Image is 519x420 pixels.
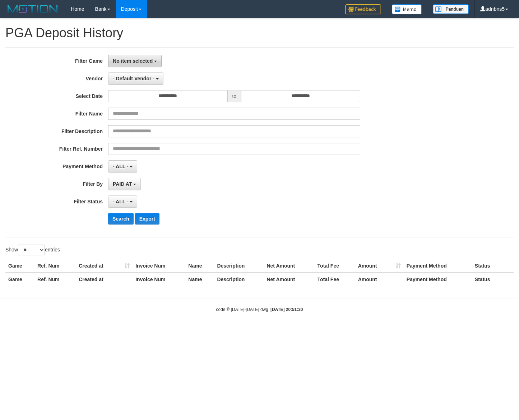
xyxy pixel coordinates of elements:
th: Description [214,259,264,273]
img: Feedback.jpg [345,4,381,14]
th: Ref. Num [34,259,76,273]
h1: PGA Deposit History [5,26,514,40]
img: Button%20Memo.svg [392,4,422,14]
button: Export [135,213,159,225]
th: Ref. Num [34,273,76,286]
th: Name [185,273,214,286]
th: Status [472,273,514,286]
th: Created at [76,259,133,273]
span: No item selected [113,58,153,64]
th: Game [5,259,34,273]
img: MOTION_logo.png [5,4,60,14]
button: - ALL - [108,195,137,208]
button: PAID AT [108,178,141,190]
span: - ALL - [113,199,129,204]
th: Net Amount [264,273,314,286]
button: - ALL - [108,160,137,173]
span: PAID AT [113,181,132,187]
th: Name [185,259,214,273]
label: Show entries [5,245,60,255]
strong: [DATE] 20:51:30 [270,307,303,312]
small: code © [DATE]-[DATE] dwg | [216,307,303,312]
th: Net Amount [264,259,314,273]
span: - ALL - [113,164,129,169]
th: Payment Method [404,273,472,286]
button: - Default Vendor - [108,72,163,85]
th: Total Fee [315,259,355,273]
span: - Default Vendor - [113,76,154,81]
th: Amount [355,273,404,286]
th: Invoice Num [133,259,185,273]
th: Total Fee [315,273,355,286]
th: Invoice Num [133,273,185,286]
img: panduan.png [433,4,469,14]
th: Created at [76,273,133,286]
th: Status [472,259,514,273]
select: Showentries [18,245,45,255]
th: Amount [355,259,404,273]
th: Description [214,273,264,286]
button: Search [108,213,134,225]
button: No item selected [108,55,162,67]
th: Payment Method [404,259,472,273]
th: Game [5,273,34,286]
span: to [227,90,241,102]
